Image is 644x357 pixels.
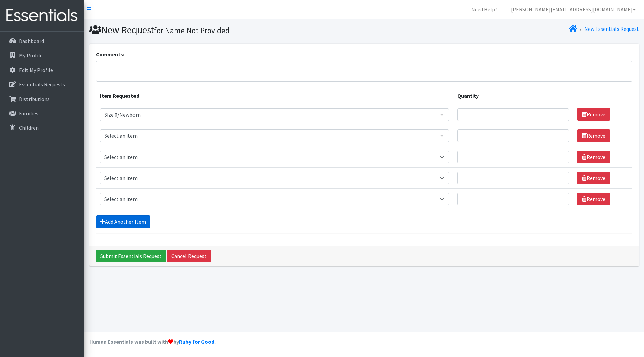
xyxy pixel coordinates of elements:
[19,96,50,102] p: Distributions
[19,124,39,131] p: Children
[3,78,81,91] a: Essentials Requests
[96,250,166,262] input: Submit Essentials Request
[179,338,214,345] a: Ruby for Good
[577,129,610,142] a: Remove
[3,49,81,62] a: My Profile
[3,4,81,27] img: HumanEssentials
[3,121,81,134] a: Children
[19,67,53,73] p: Edit My Profile
[3,34,81,48] a: Dashboard
[577,108,610,121] a: Remove
[89,338,216,345] strong: Human Essentials was built with by .
[466,3,503,16] a: Need Help?
[577,193,610,205] a: Remove
[96,50,124,58] label: Comments:
[505,3,641,16] a: [PERSON_NAME][EMAIL_ADDRESS][DOMAIN_NAME]
[19,110,38,117] p: Families
[453,87,573,104] th: Quantity
[19,38,44,44] p: Dashboard
[19,52,43,59] p: My Profile
[96,215,150,228] a: Add Another Item
[3,92,81,106] a: Distributions
[3,63,81,77] a: Edit My Profile
[154,25,230,35] small: for Name Not Provided
[3,107,81,120] a: Families
[584,25,639,32] a: New Essentials Request
[577,172,610,184] a: Remove
[19,81,65,88] p: Essentials Requests
[96,87,453,104] th: Item Requested
[577,151,610,163] a: Remove
[167,250,211,262] a: Cancel Request
[89,24,362,36] h1: New Request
